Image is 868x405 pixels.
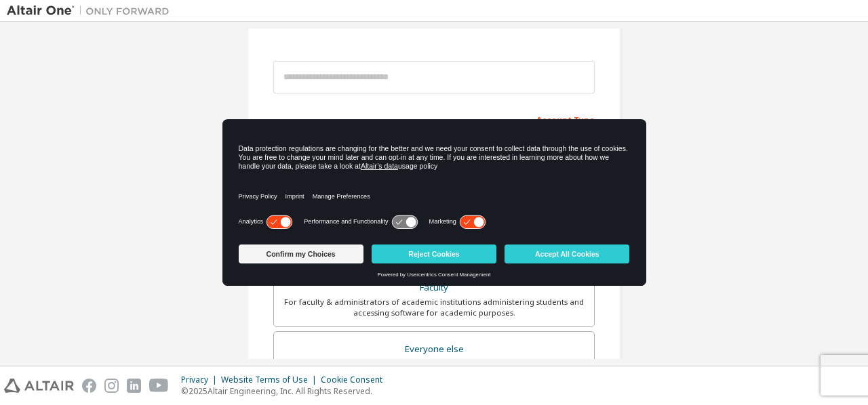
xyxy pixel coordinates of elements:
[7,4,176,18] img: Altair One
[104,379,119,393] img: instagram.svg
[273,108,595,130] div: Account Type
[4,379,74,393] img: altair_logo.svg
[282,297,586,318] div: For faculty & administrators of academic institutions administering students and accessing softwa...
[221,375,321,385] div: Website Terms of Use
[127,379,141,393] img: linkedin.svg
[82,379,96,393] img: facebook.svg
[282,340,586,359] div: Everyone else
[282,278,586,297] div: Faculty
[181,385,391,397] p: © 2025 Altair Engineering, Inc. All Rights Reserved.
[321,375,391,385] div: Cookie Consent
[181,375,221,385] div: Privacy
[149,379,169,393] img: youtube.svg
